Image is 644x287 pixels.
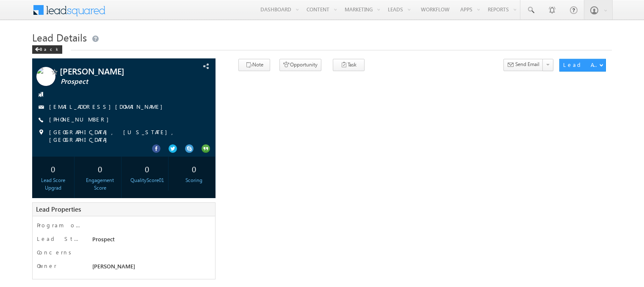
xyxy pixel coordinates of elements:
div: Engagement Score [81,177,119,192]
label: Lead Stage [37,235,81,243]
button: Task [333,59,365,71]
span: Lead Details [32,30,87,44]
button: Send Email [503,59,543,71]
div: Lead Actions [563,61,599,69]
span: Send Email [515,61,539,68]
div: 0 [128,161,166,177]
span: [PERSON_NAME] [60,67,173,75]
div: 0 [81,161,119,177]
label: Concerns [37,248,75,256]
span: [PHONE_NUMBER] [49,116,113,124]
div: QualityScore01 [128,177,166,184]
img: Profile photo [36,67,55,89]
label: Program of Interest [37,221,81,229]
button: Note [238,59,270,71]
span: [GEOGRAPHIC_DATA], [US_STATE], [GEOGRAPHIC_DATA] [49,128,198,143]
div: 0 [175,161,213,177]
div: 0 [34,161,72,177]
span: Prospect [61,77,174,86]
button: Opportunity [279,59,321,71]
div: Prospect [90,235,208,247]
a: [EMAIL_ADDRESS][DOMAIN_NAME] [49,103,167,110]
div: Lead Score Upgrad [34,177,72,192]
div: Back [32,45,62,54]
span: Lead Properties [36,205,81,213]
label: Owner [37,262,57,270]
span: [PERSON_NAME] [92,262,135,270]
a: Back [32,45,66,52]
div: Scoring [175,177,213,184]
button: Lead Actions [559,59,606,72]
